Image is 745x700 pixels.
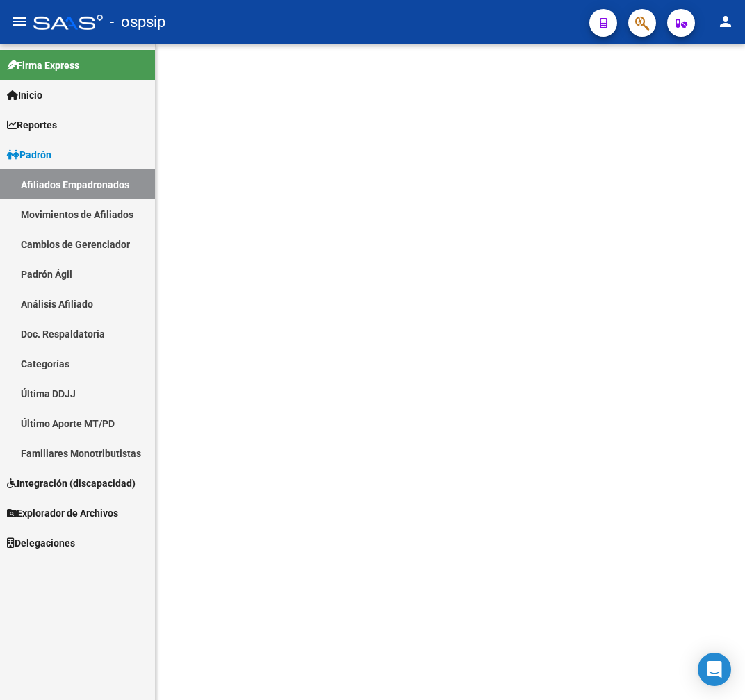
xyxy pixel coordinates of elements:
[110,7,165,37] span: - ospsip
[7,58,79,73] span: Firma Express
[717,13,734,30] mat-icon: person
[11,13,28,30] mat-icon: menu
[7,147,51,162] span: Padrón
[7,506,118,521] span: Explorador de Archivos
[698,653,731,686] div: Open Intercom Messenger
[7,535,75,551] span: Delegaciones
[7,87,42,103] span: Inicio
[7,117,57,133] span: Reportes
[7,476,136,491] span: Integración (discapacidad)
